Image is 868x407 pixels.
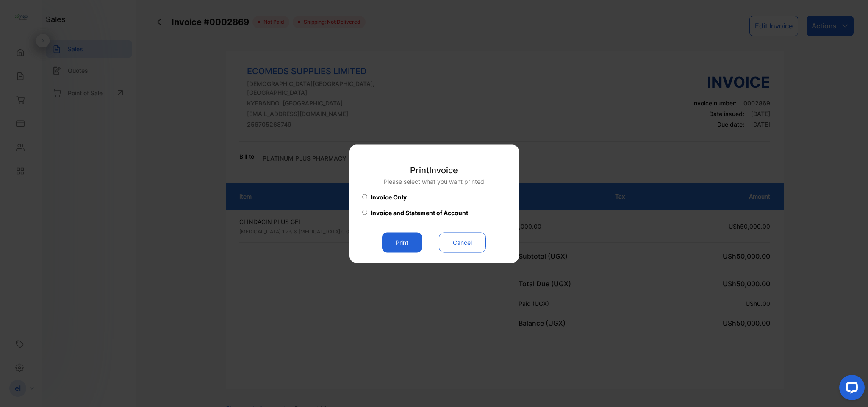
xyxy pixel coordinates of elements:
[382,232,422,252] button: Print
[439,232,486,252] button: Cancel
[832,371,868,407] iframe: LiveChat chat widget
[371,208,468,217] span: Invoice and Statement of Account
[384,177,484,186] p: Please select what you want printed
[371,192,407,201] span: Invoice Only
[384,163,484,176] p: Print Invoice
